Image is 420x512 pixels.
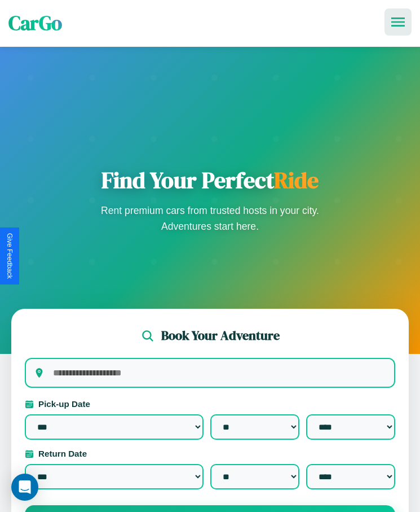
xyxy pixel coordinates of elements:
div: Give Feedback [6,233,14,279]
h2: Book Your Adventure [161,327,280,344]
label: Pick-up Date [25,399,395,409]
h1: Find Your Perfect [98,167,323,194]
div: Open Intercom Messenger [11,474,38,501]
label: Return Date [25,449,395,458]
span: Ride [274,165,319,195]
span: CarGo [8,10,62,37]
p: Rent premium cars from trusted hosts in your city. Adventures start here. [98,203,323,234]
